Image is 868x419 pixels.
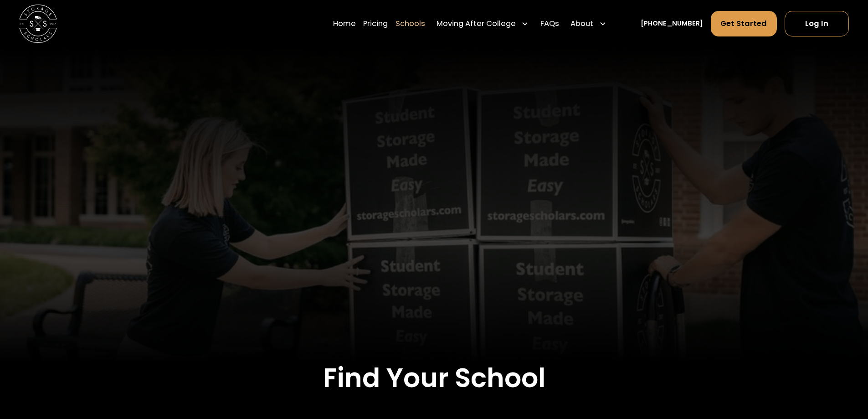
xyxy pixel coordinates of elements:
[785,11,849,36] a: Log In
[711,11,777,36] a: Get Started
[437,18,516,30] div: Moving After College
[363,10,388,37] a: Pricing
[395,10,425,37] a: Schools
[570,18,593,30] div: About
[641,19,703,29] a: [PHONE_NUMBER]
[433,10,533,37] div: Moving After College
[567,10,611,37] div: About
[19,5,57,42] img: Storage Scholars main logo
[540,10,559,37] a: FAQs
[92,362,775,394] h2: Find Your School
[333,10,356,37] a: Home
